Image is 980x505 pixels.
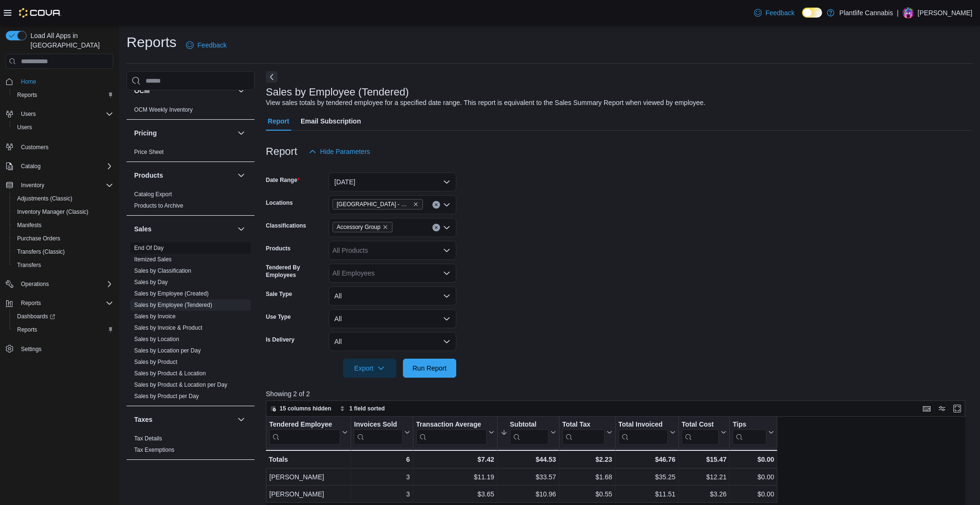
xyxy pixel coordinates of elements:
button: Open list of options [443,201,451,209]
button: Pricing [134,128,234,138]
span: Feedback [197,40,226,50]
label: Locations [266,199,293,207]
div: Total Tax [562,420,605,445]
a: Sales by Employee (Created) [134,290,209,297]
span: Sales by Invoice & Product [134,324,202,332]
a: Adjustments (Classic) [13,193,76,204]
div: Transaction Average [416,420,486,445]
a: Feedback [182,36,230,55]
span: Sales by Classification [134,267,191,275]
button: Inventory Manager (Classic) [10,205,117,219]
button: All [329,309,456,328]
div: $35.25 [618,471,676,483]
button: Reports [10,323,117,336]
h3: Taxes [134,415,153,424]
span: Purchase Orders [17,235,60,242]
a: Sales by Product [134,359,177,365]
div: $33.57 [500,471,556,483]
a: Dashboards [13,311,59,322]
div: 3 [354,471,410,483]
span: Adjustments (Classic) [17,195,72,202]
a: Sales by Employee (Tendered) [134,302,212,308]
span: Itemized Sales [134,256,172,263]
span: Dashboards [13,311,113,322]
span: Inventory Manager (Classic) [13,206,113,218]
div: Tendered Employee [269,420,340,429]
button: Adjustments (Classic) [10,192,117,205]
span: Users [21,110,36,118]
span: Manifests [17,221,41,229]
span: Sales by Product & Location [134,370,206,377]
button: Tendered Employee [269,420,348,445]
button: Products [235,170,247,181]
h3: Report [266,146,297,157]
div: Tips [733,420,766,429]
h3: Sales by Employee (Tendered) [266,86,409,98]
button: Taxes [134,415,234,424]
nav: Complex example [6,71,113,381]
div: $3.26 [682,488,726,500]
a: Itemized Sales [134,256,172,263]
h1: Reports [127,33,176,52]
button: Run Report [403,359,456,378]
button: Manifests [10,219,117,232]
span: Catalog Export [134,191,172,198]
h3: OCM [134,86,150,95]
a: Dashboards [10,310,117,323]
div: $0.55 [562,488,612,500]
button: Transaction Average [416,420,494,445]
span: Manifests [13,219,113,231]
p: Showing 2 of 2 [266,389,972,399]
button: Remove Calgary - Mahogany Market from selection in this group [413,201,419,207]
span: Export [349,359,391,378]
div: $10.96 [500,488,556,500]
label: Sale Type [266,290,292,298]
div: Sales [127,242,255,406]
input: Dark Mode [802,8,822,18]
h3: Products [134,171,163,180]
button: Subtotal [500,420,556,445]
div: $11.19 [416,471,494,483]
span: Email Subscription [301,112,361,131]
span: [GEOGRAPHIC_DATA] - Mahogany Market [337,200,411,209]
span: Sales by Invoice [134,313,176,320]
a: Sales by Day [134,279,168,286]
div: [PERSON_NAME] [269,471,348,483]
span: Customers [17,141,113,152]
div: Subtotal [510,420,549,445]
div: Total Cost [682,420,719,445]
div: 3 [354,488,410,500]
span: Reports [21,299,41,307]
div: Products [127,189,255,215]
button: Products [134,171,234,180]
img: Cova [19,8,61,18]
span: Sales by Product per Day [134,392,199,400]
span: Report [268,112,289,131]
span: Catalog [21,162,40,170]
button: Catalog [17,161,44,172]
span: Accessory Group [337,222,381,232]
span: Reports [17,297,113,309]
div: Aaron Bryson [902,7,914,19]
span: Accessory Group [333,222,392,232]
div: View sales totals by tendered employee for a specified date range. This report is equivalent to t... [266,98,706,108]
a: Price Sheet [134,149,164,155]
div: [PERSON_NAME] [269,488,348,500]
span: Sales by Employee (Tendered) [134,301,212,309]
button: Inventory [17,180,48,191]
div: $15.47 [682,454,726,465]
div: $44.53 [500,454,556,465]
button: Home [2,75,117,88]
a: Reports [13,89,41,101]
button: Users [2,107,117,121]
div: Transaction Average [416,420,486,429]
span: Reports [13,324,113,335]
button: Operations [17,278,53,290]
span: Sales by Location [134,335,179,343]
div: $0.00 [733,488,774,500]
a: Settings [17,343,45,355]
a: Sales by Product per Day [134,393,199,400]
button: Operations [2,277,117,291]
span: Home [17,76,113,87]
span: Sales by Product & Location per Day [134,381,227,389]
